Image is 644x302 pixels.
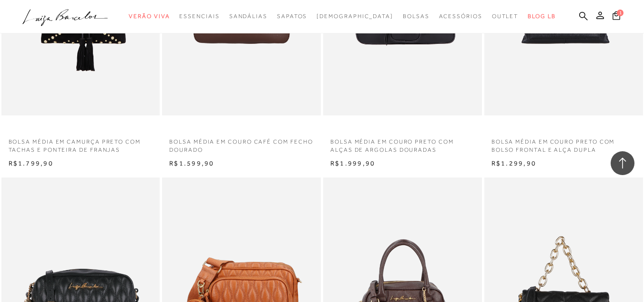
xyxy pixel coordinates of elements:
[439,13,482,20] span: Acessórios
[617,10,624,16] span: 1
[317,13,393,20] span: [DEMOGRAPHIC_DATA]
[403,8,429,25] a: categoryNavScreenReaderText
[277,13,307,20] span: Sapatos
[484,132,643,154] a: BOLSA MÉDIA EM COURO PRETO COM BOLSO FRONTAL E ALÇA DUPLA
[317,8,393,25] a: noSubCategoriesText
[229,13,267,20] span: Sandálias
[323,132,482,154] a: BOLSA MÉDIA EM COURO PRETO COM ALÇAS DE ARGOLAS DOURADAS
[129,13,170,20] span: Verão Viva
[229,8,267,25] a: categoryNavScreenReaderText
[610,10,623,23] button: 1
[492,13,519,20] span: Outlet
[179,8,219,25] a: categoryNavScreenReaderText
[403,13,429,20] span: Bolsas
[179,13,219,20] span: Essenciais
[129,8,170,25] a: categoryNavScreenReaderText
[277,8,307,25] a: categoryNavScreenReaderText
[528,8,555,25] a: BLOG LB
[491,159,536,167] span: R$1.299,90
[169,159,214,167] span: R$1.599,90
[330,159,375,167] span: R$1.999,90
[439,8,482,25] a: categoryNavScreenReaderText
[9,159,53,167] span: R$1.799,90
[492,8,519,25] a: categoryNavScreenReaderText
[528,13,555,20] span: BLOG LB
[1,132,160,154] a: BOLSA MÉDIA EM CAMURÇA PRETO COM TACHAS E PONTEIRA DE FRANJAS
[162,132,321,154] a: BOLSA MÉDIA EM COURO CAFÉ COM FECHO DOURADO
